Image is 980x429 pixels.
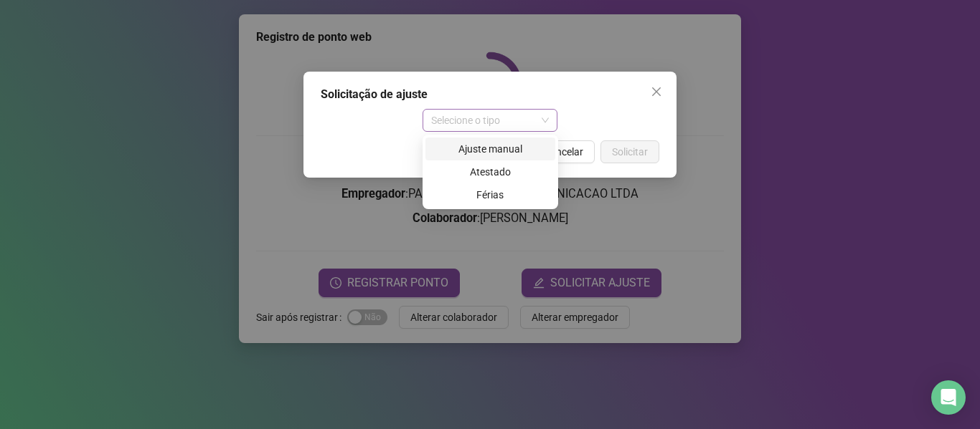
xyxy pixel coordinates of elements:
div: Ajuste manual [434,141,547,157]
span: close [651,86,662,97]
div: Solicitação de ajuste [321,86,659,103]
div: Ajuste manual [425,138,555,160]
button: Close [645,80,668,103]
span: Selecione o tipo [431,110,550,131]
span: Cancelar [544,144,583,160]
div: Open Intercom Messenger [931,380,966,415]
div: Férias [434,187,547,203]
button: Cancelar [532,140,595,163]
div: Atestado [434,164,547,180]
div: Atestado [425,160,555,183]
div: Férias [425,183,555,206]
button: Solicitar [600,140,659,163]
